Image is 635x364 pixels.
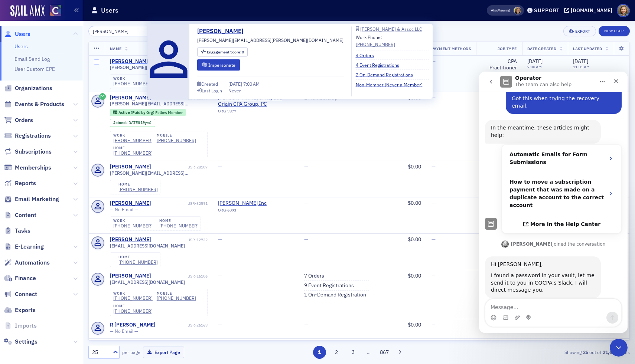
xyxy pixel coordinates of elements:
a: Content [4,211,36,219]
a: Registrations [4,132,51,140]
div: [PERSON_NAME] & Assoc LLC [360,27,422,31]
div: Joined: 2006-08-31 00:00:00 [110,119,155,127]
a: Email Send Log [14,56,50,62]
div: [PERSON_NAME] [110,236,151,243]
a: Non-Member (Never a Member) [356,81,428,88]
div: [PERSON_NAME] [110,200,151,207]
a: Reports [4,179,36,187]
span: [PERSON_NAME][EMAIL_ADDRESS][DOMAIN_NAME] [110,101,208,106]
button: [DOMAIN_NAME] [564,8,615,13]
a: Orders [4,116,33,124]
a: Users [14,43,28,50]
a: [PHONE_NUMBER] [113,223,153,229]
div: CPA Practitioner [481,58,517,71]
strong: 25 [582,349,589,355]
span: $0.00 [408,200,421,206]
span: — No Email — [110,207,138,212]
span: $0.00 [408,163,421,170]
a: View Homepage [45,5,61,17]
a: New User [599,26,630,36]
span: Viewing [491,8,510,13]
a: R [PERSON_NAME] [110,322,156,328]
a: 2 On-Demand Registrations [356,71,419,78]
span: Kingsbery CPAs, dba Origin CPA Group, PC [218,95,294,108]
span: 7:00 AM [243,81,260,86]
a: 4 Orders [356,52,380,58]
button: 1 [313,346,326,359]
a: 7 Orders [304,273,324,279]
a: [PHONE_NUMBER] [157,138,196,143]
span: — [304,321,308,328]
a: Memberships [4,164,51,172]
div: [PERSON_NAME] [110,273,151,279]
span: Imports [15,322,37,330]
span: Profile [617,4,630,17]
span: Users [15,30,30,38]
div: [DOMAIN_NAME] [571,7,612,14]
div: Also [491,8,498,13]
div: USR-16106 [152,274,208,279]
span: Subscriptions [15,148,52,156]
span: Organizations [15,84,52,92]
span: — [304,163,308,170]
div: work [113,291,153,296]
span: E-Learning [15,243,44,251]
div: (19yrs) [127,120,152,125]
div: [PHONE_NUMBER] [113,308,153,314]
div: home [113,146,153,150]
a: [PHONE_NUMBER] [159,223,199,229]
span: Fellow Member [155,110,183,115]
span: [PERSON_NAME][EMAIL_ADDRESS][PERSON_NAME][DOMAIN_NAME] [110,170,208,176]
span: Active (Paid by Org) [118,110,155,115]
div: work [113,219,153,223]
a: Users [4,30,30,38]
span: Name [110,46,122,51]
a: Settings [4,338,38,346]
iframe: Intercom live chat [479,72,628,333]
a: [PERSON_NAME] [110,164,151,170]
div: [PERSON_NAME] [110,95,151,101]
span: Job Type [498,46,517,51]
div: USR-26169 [157,323,208,328]
div: [PHONE_NUMBER] [356,40,395,47]
div: 25 [92,348,108,356]
a: Exports [4,306,36,314]
span: Orders [15,116,33,124]
span: Content [15,211,36,219]
button: Export [563,26,596,36]
div: Showing out of items [455,349,630,355]
a: Active (Paid by Org) Fellow Member [113,110,182,115]
span: $0.00 [408,321,421,328]
span: Exports [15,306,36,314]
span: Automations [15,259,50,267]
time: 7:00 AM [527,328,542,333]
span: $0.00 [408,236,421,243]
a: [PERSON_NAME] CPAs, dba Origin CPA Group, PC [218,95,294,108]
div: [PHONE_NUMBER] [113,81,153,86]
span: — [432,321,436,328]
a: [PHONE_NUMBER] [118,259,158,265]
time: 10:04 AM [573,328,590,333]
a: [PHONE_NUMBER] [113,138,153,143]
div: home [113,304,153,308]
span: Payment Methods [432,46,471,51]
div: home [118,255,158,259]
span: — [432,272,436,279]
input: Search… [88,26,159,36]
